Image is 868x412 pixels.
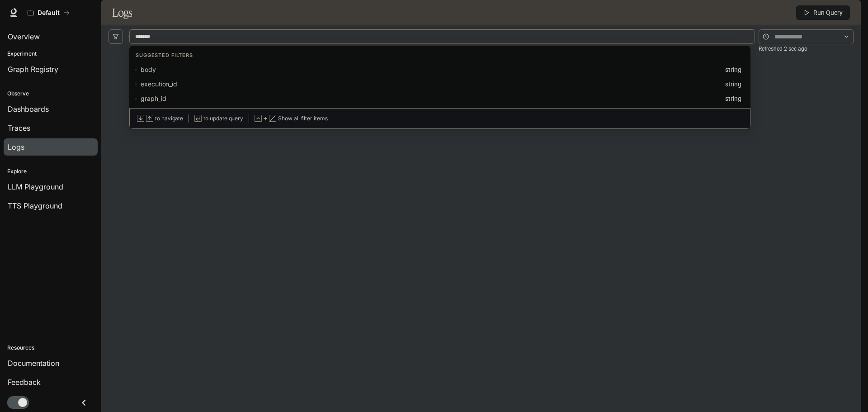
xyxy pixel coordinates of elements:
span: to navigate [155,114,183,123]
span: filter [113,33,119,40]
span: string [722,80,745,89]
span: graph_id [141,95,166,103]
span: Show all filter items [278,114,328,123]
p: Default [38,9,60,17]
span: string [722,65,745,74]
button: Run Query [796,5,850,20]
h1: Logs [112,4,132,22]
section: + [249,114,328,123]
article: Refreshed 2 sec ago [759,45,807,53]
button: filter [108,29,123,44]
div: Suggested Filters [129,46,750,63]
span: string [722,94,745,103]
span: Run Query [813,8,843,18]
span: body [141,66,156,74]
span: execution_id [141,80,177,88]
button: All workspaces [24,4,74,22]
span: to update query [203,114,243,123]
